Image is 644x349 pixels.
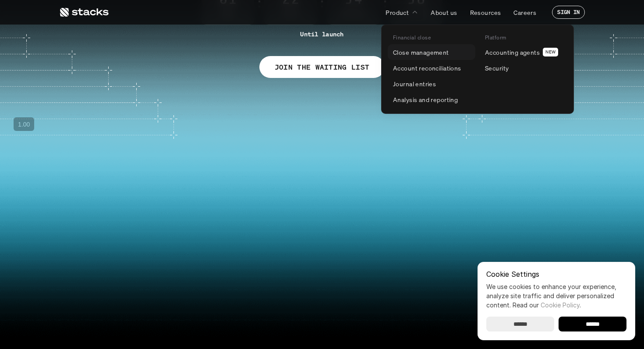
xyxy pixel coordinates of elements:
[388,92,475,107] a: Analysis and reporting
[508,4,541,20] a: Careers
[513,8,536,17] p: Careers
[388,76,475,92] a: Journal entries
[541,301,580,309] a: Cookie Policy
[431,8,457,17] p: About us
[393,95,458,104] p: Analysis and reporting
[485,48,540,57] p: Accounting agents
[485,35,506,41] p: Platform
[513,301,581,309] span: Read our .
[470,8,501,17] p: Resources
[393,79,436,88] p: Journal entries
[486,271,626,278] p: Cookie Settings
[393,63,461,73] p: Account reconciliations
[480,60,567,76] a: Security
[393,48,449,57] p: Close management
[486,282,626,310] p: We use cookies to enhance your experience, analyze site traffic and deliver personalized content.
[545,49,556,55] h2: NEW
[386,8,409,17] p: Product
[552,6,585,19] a: SIGN IN
[480,44,567,60] a: Accounting agentsNEW
[393,35,431,41] p: Financial close
[425,4,462,20] a: About us
[388,44,475,60] a: Close management
[485,63,509,73] p: Security
[465,4,506,20] a: Resources
[557,9,580,15] p: SIGN IN
[388,60,475,76] a: Account reconciliations
[275,61,370,74] p: JOIN THE WAITING LIST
